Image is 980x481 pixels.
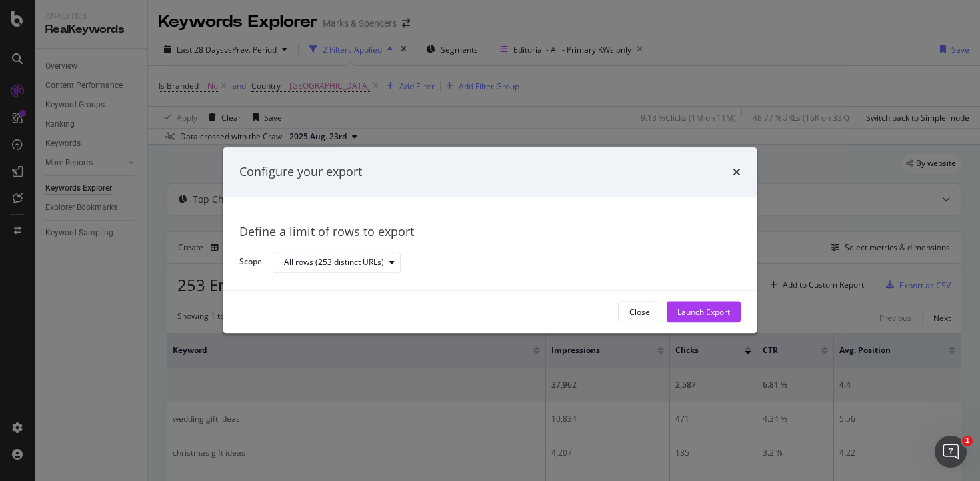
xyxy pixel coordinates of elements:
div: Define a limit of rows to export [239,223,741,240]
button: Launch Export [667,302,741,323]
iframe: Intercom live chat [935,436,967,468]
div: Close [629,306,650,318]
label: Scope [239,256,262,271]
button: Close [618,302,661,323]
span: 1 [962,436,973,446]
div: Configure your export [239,163,362,181]
div: times [733,163,741,181]
button: All rows (253 distinct URLs) [273,252,401,273]
div: Launch Export [677,306,730,318]
div: modal [223,147,757,333]
div: All rows (253 distinct URLs) [284,258,384,266]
